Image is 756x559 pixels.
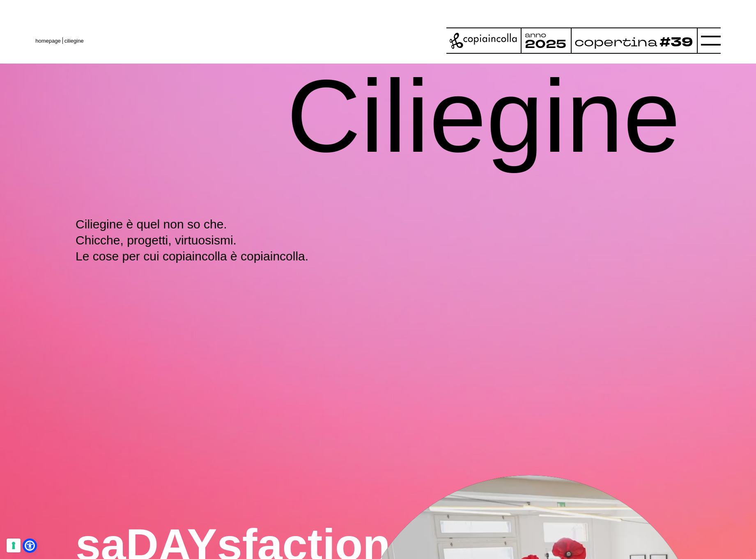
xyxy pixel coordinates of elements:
tspan: #39 [659,34,693,51]
button: Le tue preferenze relative al consenso per le tecnologie di tracciamento [7,538,21,552]
tspan: copertina [574,34,657,50]
span: ciliegine [64,38,84,44]
tspan: 2025 [525,36,566,52]
a: Open Accessibility Menu [25,541,35,551]
a: homepage [35,38,60,44]
tspan: anno [525,30,546,39]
